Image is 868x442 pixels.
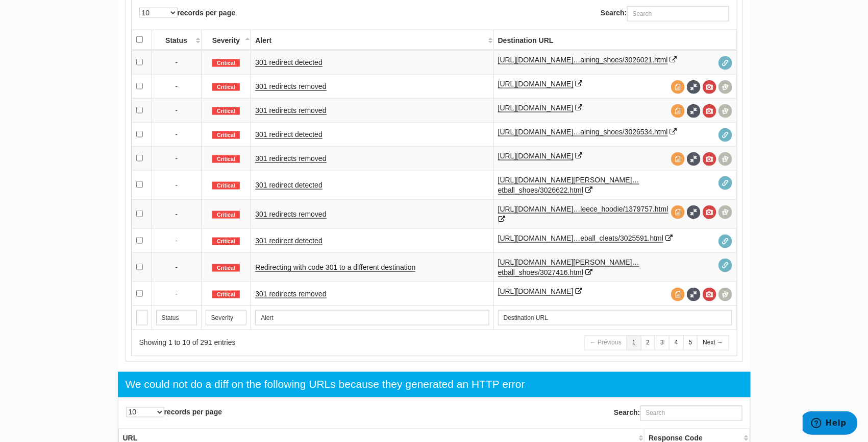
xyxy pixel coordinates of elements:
td: - [152,98,201,122]
td: - [152,122,201,146]
span: Critical [212,131,240,139]
span: Full Source Diff [687,152,701,166]
a: 1 [627,336,641,351]
span: Redirect chain [718,176,732,190]
a: ← Previous [584,336,627,351]
span: View source [671,104,685,118]
a: [URL][DOMAIN_NAME][PERSON_NAME]…etball_shoes/3026622.html [498,176,639,195]
a: [URL][DOMAIN_NAME]…aining_shoes/3026534.html [498,128,668,136]
label: records per page [139,8,236,18]
div: Showing 1 to 10 of 291 entries [139,338,421,348]
span: View source [671,205,685,219]
input: Search [136,310,147,325]
span: Critical [212,182,240,190]
select: records per page [139,8,178,18]
td: - [152,228,201,252]
td: - [152,50,201,75]
span: Critical [212,264,240,272]
a: [URL][DOMAIN_NAME]…leece_hoodie/1379757.html [498,205,668,214]
span: Redirect chain [718,128,732,142]
a: 301 redirect detected [255,130,323,139]
a: [URL][DOMAIN_NAME] [498,152,574,160]
span: Compare screenshots [718,152,732,166]
a: 301 redirects removed [255,82,326,91]
a: 5 [683,336,698,351]
span: Critical [212,83,240,91]
th: Destination URL [493,30,736,50]
td: - [152,170,201,199]
span: Compare screenshots [718,104,732,118]
a: [URL][DOMAIN_NAME]…eball_cleats/3025591.html [498,234,663,243]
span: Critical [212,291,240,299]
span: View screenshot [703,104,716,118]
a: [URL][DOMAIN_NAME][PERSON_NAME]…etball_shoes/3027416.html [498,258,639,277]
span: View source [671,80,685,94]
a: 301 redirect detected [255,181,323,190]
input: Search [156,310,197,325]
a: 4 [669,336,684,351]
span: Compare screenshots [718,80,732,94]
td: - [152,74,201,98]
span: Compare screenshots [718,205,732,219]
select: records per page [126,407,164,417]
input: Search [498,310,732,325]
a: 3 [655,336,669,351]
a: Next → [697,336,729,351]
span: View screenshot [703,152,716,166]
a: [URL][DOMAIN_NAME]…aining_shoes/3026021.html [498,56,668,64]
input: Search [206,310,247,325]
span: Critical [212,155,240,164]
a: 301 redirects removed [255,154,326,163]
span: Full Source Diff [687,80,701,94]
td: - [152,252,201,282]
th: Severity: activate to sort column descending [201,30,251,50]
td: - [152,199,201,228]
a: 301 redirect detected [255,58,323,67]
label: Search: [614,406,742,421]
label: records per page [126,407,222,417]
span: View source [671,152,685,166]
a: 301 redirects removed [255,210,326,219]
span: Critical [212,211,240,219]
th: Alert: activate to sort column ascending [251,30,493,50]
span: Redirect chain [718,56,732,70]
th: Status: activate to sort column ascending [152,30,201,50]
span: Full Source Diff [687,205,701,219]
input: Search [255,310,489,325]
a: [URL][DOMAIN_NAME] [498,287,574,296]
a: [URL][DOMAIN_NAME] [498,80,574,88]
span: Full Source Diff [687,288,701,301]
div: We could not do a diff on the following URLs because they generated an HTTP error [126,377,525,392]
td: - [152,146,201,170]
td: - [152,282,201,306]
a: 301 redirect detected [255,237,323,245]
span: Critical [212,238,240,246]
a: 301 redirects removed [255,106,326,115]
span: Critical [212,107,240,115]
input: Search: [627,6,729,21]
span: View source [671,288,685,301]
a: [URL][DOMAIN_NAME] [498,104,574,112]
span: Full Source Diff [687,104,701,118]
iframe: Opens a widget where you can find more information [803,411,858,437]
a: Redirecting with code 301 to a different destination [255,263,415,272]
label: Search: [601,6,729,21]
span: Critical [212,59,240,67]
span: View screenshot [703,80,716,94]
span: View screenshot [703,205,716,219]
a: 301 redirects removed [255,290,326,298]
span: View screenshot [703,288,716,301]
span: Compare screenshots [718,288,732,301]
a: 2 [641,336,656,351]
span: Redirect chain [718,259,732,272]
span: Redirect chain [718,235,732,248]
input: Search: [640,406,742,421]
